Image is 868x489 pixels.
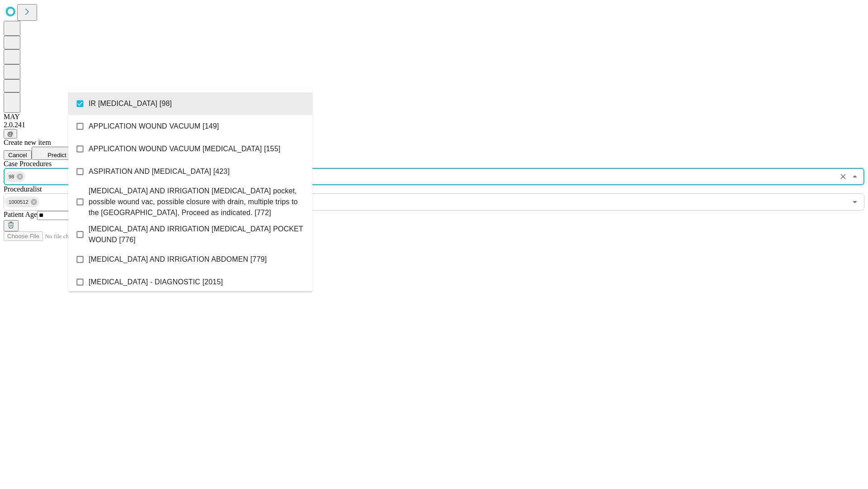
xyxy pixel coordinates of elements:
[89,224,305,245] span: [MEDICAL_DATA] AND IRRIGATION [MEDICAL_DATA] POCKET WOUND [776]
[7,130,14,137] span: @
[8,152,27,158] span: Cancel
[849,196,861,208] button: Open
[89,166,230,177] span: ASPIRATION AND [MEDICAL_DATA] [423]
[5,171,25,182] div: 98
[4,185,42,193] span: Proceduralist
[5,197,32,207] span: 1000512
[4,113,864,121] div: MAY
[32,147,73,160] button: Predict
[849,170,861,183] button: Close
[4,160,52,168] span: Scheduled Procedure
[89,144,280,154] span: APPLICATION WOUND VACUUM [MEDICAL_DATA] [155]
[837,170,849,183] button: Clear
[89,277,223,288] span: [MEDICAL_DATA] - DIAGNOSTIC [2015]
[4,139,51,146] span: Create new item
[47,152,66,158] span: Predict
[89,121,219,132] span: APPLICATION WOUND VACUUM [149]
[5,172,18,182] span: 98
[89,254,267,265] span: [MEDICAL_DATA] AND IRRIGATION ABDOMEN [779]
[5,197,39,207] div: 1000512
[4,129,17,139] button: @
[4,211,37,218] span: Patient Age
[89,186,305,218] span: [MEDICAL_DATA] AND IRRIGATION [MEDICAL_DATA] pocket, possible wound vac, possible closure with dr...
[89,98,172,109] span: IR [MEDICAL_DATA] [98]
[4,150,32,160] button: Cancel
[4,121,864,129] div: 2.0.241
